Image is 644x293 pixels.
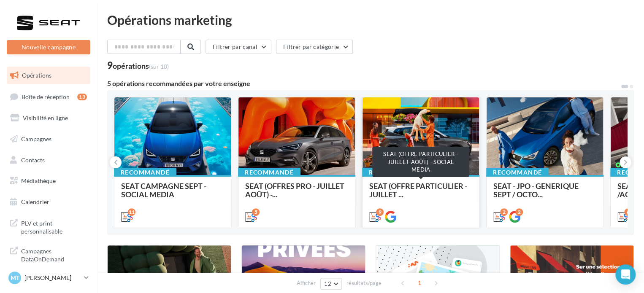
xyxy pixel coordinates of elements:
[24,274,81,282] p: [PERSON_NAME]
[107,80,620,87] div: 5 opérations recommandées par votre enseigne
[372,147,469,177] div: SEAT (OFFRE PARTICULIER - JUILLET AOÛT) - SOCIAL MEDIA
[238,168,300,177] div: Recommandé
[486,168,549,177] div: Recommandé
[5,109,92,127] a: Visibilité en ligne
[21,245,87,263] span: Campagnes DataOnDemand
[320,278,342,290] button: 12
[107,13,634,26] div: Opérations marketing
[22,72,51,79] span: Opérations
[5,242,92,267] a: Campagnes DataOnDemand
[252,208,260,216] div: 5
[346,279,382,287] span: résultats/page
[77,94,87,100] div: 13
[206,40,271,54] button: Filtrer par canal
[615,264,636,285] div: Open Intercom Messenger
[113,62,169,70] div: opérations
[23,114,68,121] span: Visibilité en ligne
[5,130,92,148] a: Campagnes
[362,168,425,177] div: Recommandé
[121,181,206,199] span: SEAT CAMPAGNE SEPT - SOCIAL MEDIA
[5,172,92,190] a: Médiathèque
[493,181,579,199] span: SEAT - JPO - GENERIQUE SEPT / OCTO...
[128,208,135,216] div: 11
[7,270,90,286] a: MT [PERSON_NAME]
[5,214,92,239] a: PLV et print personnalisable
[515,208,523,216] div: 2
[5,67,92,84] a: Opérations
[500,208,508,216] div: 2
[149,63,169,70] span: (sur 10)
[21,177,56,184] span: Médiathèque
[245,181,344,199] span: SEAT (OFFRES PRO - JUILLET AOÛT) -...
[324,280,331,287] span: 12
[21,218,87,236] span: PLV et print personnalisable
[114,168,176,177] div: Recommandé
[7,40,90,54] button: Nouvelle campagne
[11,274,19,282] span: MT
[5,193,92,211] a: Calendrier
[21,156,45,163] span: Contacts
[21,135,51,142] span: Campagnes
[276,40,353,54] button: Filtrer par catégorie
[376,208,384,216] div: 9
[413,276,426,290] span: 1
[369,181,467,199] span: SEAT (OFFRE PARTICULIER - JUILLET ...
[5,151,92,169] a: Contacts
[297,279,316,287] span: Afficher
[624,208,632,216] div: 6
[22,93,70,100] span: Boîte de réception
[21,198,49,205] span: Calendrier
[107,61,169,70] div: 9
[5,88,92,106] a: Boîte de réception13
